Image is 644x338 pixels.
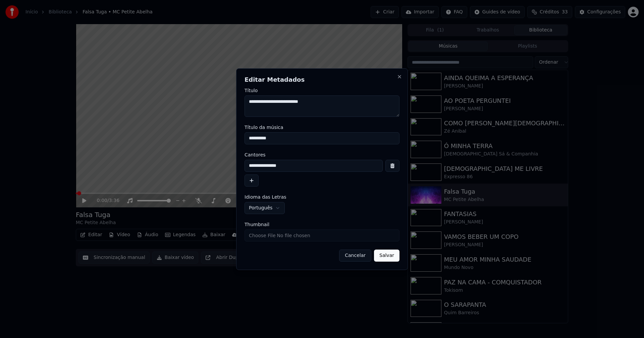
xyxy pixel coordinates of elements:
[374,250,399,262] button: Salvar
[339,250,371,262] button: Cancelar
[245,222,269,227] span: Thumbnail
[245,195,286,199] span: Idioma das Letras
[245,152,399,157] label: Cantores
[245,77,399,83] h2: Editar Metadados
[245,125,399,130] label: Título da música
[245,88,399,93] label: Título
